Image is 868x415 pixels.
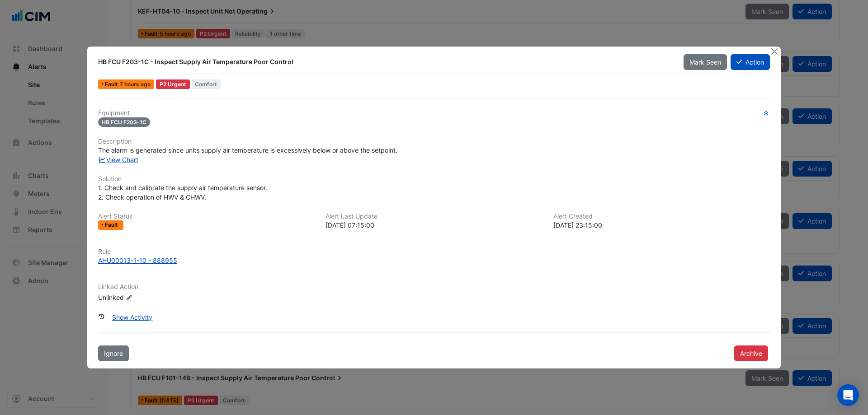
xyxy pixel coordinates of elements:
[126,294,132,301] fa-icon: Edit Linked Action
[98,184,267,201] span: 1. Check and calibrate the supply air temperature sensor. 2. Check operation of HWV & CHWV.
[325,220,542,230] div: [DATE] 07:15:00
[553,213,770,220] h6: Alert Created
[734,345,768,361] button: Archive
[98,109,770,117] h6: Equipment
[689,58,721,66] span: Mark Seen
[98,175,770,183] h6: Solution
[98,283,770,291] h6: Linked Action
[769,47,779,56] button: Close
[684,54,727,70] button: Mark Seen
[553,220,770,230] div: [DATE] 23:15:00
[106,309,158,325] button: Show Activity
[105,222,120,228] span: Fault
[98,292,207,302] div: Unlinked
[104,350,123,357] span: Ignore
[156,79,190,89] div: P2 Urgent
[731,54,770,70] button: Action
[98,146,397,154] span: The alarm is generated since units supply air temperature is excessively below or above the setpo...
[98,213,315,220] h6: Alert Status
[98,57,673,66] div: HB FCU F203-1C - Inspect Supply Air Temperature Poor Control
[98,138,770,145] h6: Description
[98,248,770,256] h6: Rule
[105,82,120,87] span: Fault
[98,345,129,361] button: Ignore
[98,256,770,265] a: AHU00013-1-10 - 888955
[98,156,138,163] a: View Chart
[120,81,151,88] span: Mon 25-Aug-2025 07:15 IST
[192,79,221,89] span: Comfort
[837,384,859,406] div: Open Intercom Messenger
[98,117,150,127] span: HB FCU F203-1C
[325,213,542,220] h6: Alert Last Update
[98,256,177,265] div: AHU00013-1-10 - 888955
